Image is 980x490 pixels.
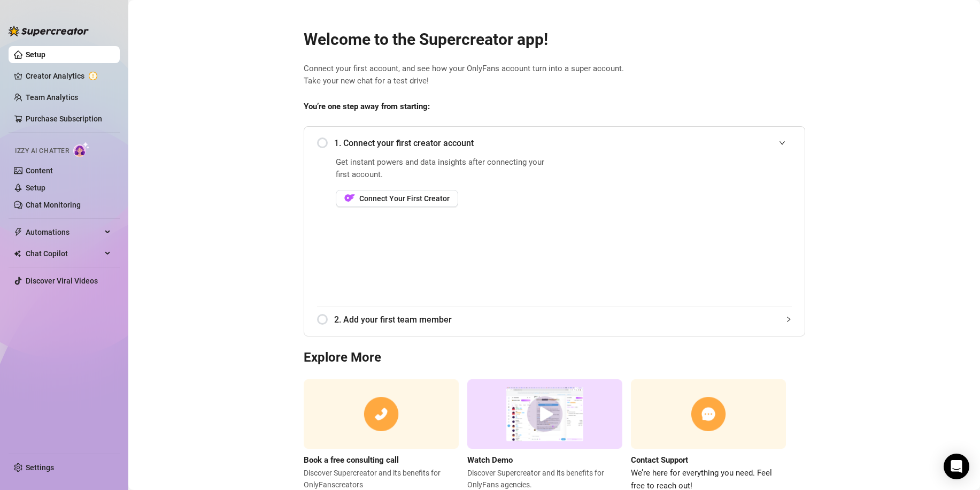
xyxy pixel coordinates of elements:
[304,455,399,465] strong: Book a free consulting call
[336,190,551,207] a: OFConnect Your First Creator
[359,194,450,203] span: Connect Your First Creator
[14,250,21,257] img: Chat Copilot
[631,379,786,449] img: contact support
[578,156,792,293] iframe: Add Creators
[26,463,54,472] a: Settings
[26,245,102,262] span: Chat Copilot
[304,29,805,50] h2: Welcome to the Supercreator app!
[334,313,792,326] span: 2. Add your first team member
[779,140,785,146] span: expanded
[785,316,792,323] span: collapsed
[26,183,45,192] a: Setup
[14,228,22,236] span: thunderbolt
[304,63,805,88] span: Connect your first account, and see how your OnlyFans account turn into a super account. Take you...
[304,349,805,366] h3: Explore More
[336,156,551,181] span: Get instant powers and data insights after connecting your first account.
[26,166,53,175] a: Content
[26,277,98,285] a: Discover Viral Videos
[334,136,792,150] span: 1. Connect your first creator account
[631,455,688,465] strong: Contact Support
[317,130,792,156] div: 1. Connect your first creator account
[26,67,111,85] a: Creator Analytics exclamation-circle
[26,93,78,102] a: Team Analytics
[304,102,430,111] strong: You’re one step away from starting:
[26,224,102,241] span: Automations
[15,146,69,156] span: Izzy AI Chatter
[344,193,355,203] img: OF
[73,142,90,157] img: AI Chatter
[9,26,89,36] img: logo-BBDzfeDw.svg
[467,455,513,465] strong: Watch Demo
[26,201,81,209] a: Chat Monitoring
[26,114,102,123] a: Purchase Subscription
[467,379,622,449] img: supercreator demo
[26,50,45,59] a: Setup
[304,379,459,449] img: consulting call
[944,454,969,479] div: Open Intercom Messenger
[317,307,792,333] div: 2. Add your first team member
[336,190,458,207] button: OFConnect Your First Creator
